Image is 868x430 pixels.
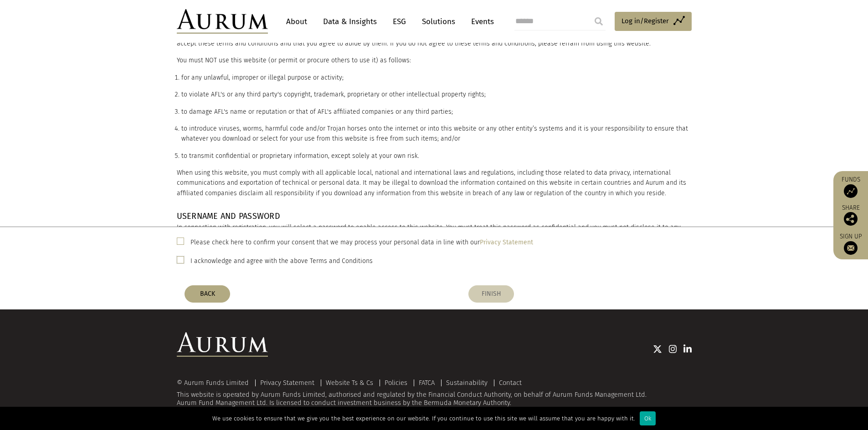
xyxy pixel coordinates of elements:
img: Twitter icon [653,344,662,354]
button: FINISH [468,285,514,303]
div: Share [838,205,863,226]
li: to damage AFL's name or reputation or that of AFL's affiliated companies or any third parties; [181,107,692,117]
div: Ok [640,411,656,425]
a: Policies [385,379,407,387]
img: Aurum Logo [177,332,268,357]
div: © Aurum Funds Limited [177,379,253,386]
img: Aurum [177,9,268,34]
li: to violate AFL's or any third party's copyright, trademark, proprietary or other intellectual pro... [181,90,692,100]
img: Instagram icon [669,344,677,354]
li: to transmit confidential or proprietary information, except solely at your own risk. [181,151,692,161]
a: FATCA [419,379,435,387]
a: Data & Insights [318,13,381,30]
img: Share this post [844,212,858,226]
a: Log in/Register [615,12,692,31]
a: Funds [838,176,863,198]
a: Sign up [838,233,863,255]
button: BACK [185,285,230,303]
a: Sustainability [446,379,488,387]
a: Website Ts & Cs [326,379,373,387]
img: Access Funds [844,184,858,198]
li: to introduce viruses, worms, harmful code and/or Trojan horses onto the internet or into this web... [181,124,692,144]
a: Contact [499,379,522,387]
a: Privacy Statement [260,379,314,387]
label: Please check here to confirm your consent that we may process your personal data in line with our [190,237,533,248]
p: When using this website, you must comply with all applicable local, national and international la... [177,168,692,198]
a: Privacy Statement [480,238,533,246]
p: You must NOT use this website (or permit or procure others to use it) as follows: [177,56,692,66]
a: Events [467,13,494,30]
a: ESG [388,13,411,30]
img: Sign up to our newsletter [844,241,858,255]
input: Submit [590,12,608,30]
span: Log in/Register [621,15,669,26]
label: I acknowledge and agree with the above Terms and Conditions [190,256,373,267]
p: In connection with registration, you will select a password to enable access to this website. You... [177,223,692,253]
li: for any unlawful, improper or illegal purpose or activity; [181,73,692,83]
h4: USERNAME AND PASSWORD [177,212,692,220]
div: This website is operated by Aurum Funds Limited, authorised and regulated by the Financial Conduc... [177,379,692,407]
a: About [282,13,312,30]
a: Solutions [417,13,460,30]
img: Linkedin icon [683,344,692,354]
